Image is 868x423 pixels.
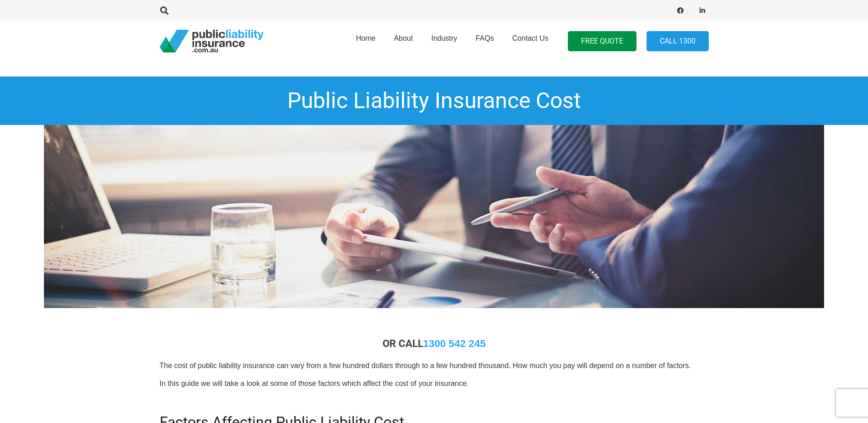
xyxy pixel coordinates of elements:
a: LinkedIn [696,4,709,17]
a: pli_logotransparent [160,30,264,53]
p: In this guide we will take a look at some of those factors which affect the cost of your insurance. [160,379,709,389]
a: FAQs [466,18,503,65]
span: Contact Us [512,34,548,42]
a: About [385,18,422,65]
p: The cost of public liability insurance can vary from a few hundred dollars through to a few hundr... [160,361,709,371]
span: About [394,34,413,42]
strong: OR CALL [383,337,486,349]
a: Call 1300 [647,31,709,52]
a: FREE QUOTE [568,31,636,52]
a: 1300 542 245 [423,338,486,349]
a: Contact Us [503,18,557,65]
img: Public liability Insurance Cost [44,125,824,308]
a: Industry [422,18,466,65]
span: FAQs [475,34,494,42]
a: Facebook [674,4,687,17]
a: Home [347,18,385,65]
span: Home [356,34,376,42]
a: Search [156,6,174,15]
span: Industry [431,34,457,42]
